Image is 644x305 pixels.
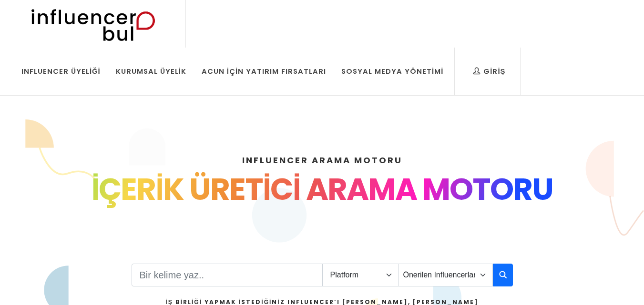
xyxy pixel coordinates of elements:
[334,48,450,95] a: Sosyal Medya Yönetimi
[202,66,326,77] div: Acun İçin Yatırım Fırsatları
[56,154,588,167] h4: INFLUENCER ARAMA MOTORU
[116,66,186,77] div: Kurumsal Üyelik
[341,66,443,77] div: Sosyal Medya Yönetimi
[466,48,512,95] a: Giriş
[21,66,101,77] div: Influencer Üyeliği
[473,66,505,77] div: Giriş
[132,264,323,286] input: Search
[109,48,194,95] a: Kurumsal Üyelik
[194,48,333,95] a: Acun İçin Yatırım Fırsatları
[56,167,588,212] div: İÇERİK ÜRETİCİ ARAMA MOTORU
[14,48,108,95] a: Influencer Üyeliği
